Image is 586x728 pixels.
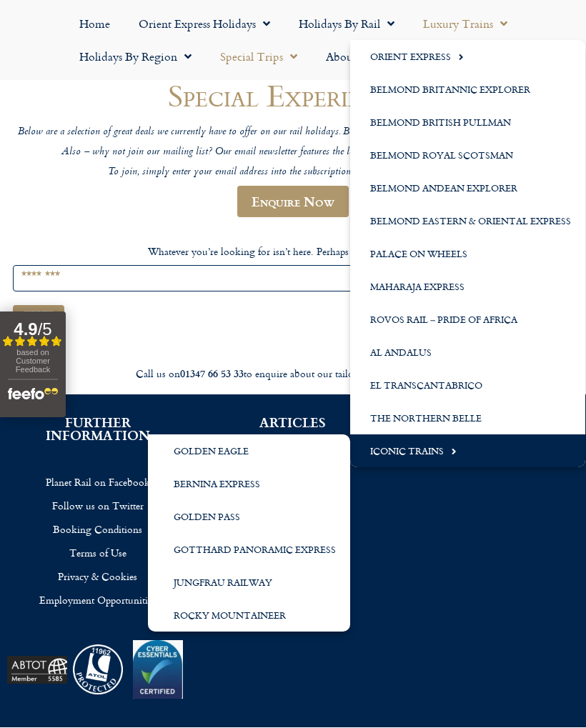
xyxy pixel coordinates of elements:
h1: Special Experiences [13,79,573,112]
nav: Menu [21,470,174,612]
a: Belmond Britannic Explorer [350,73,585,106]
a: Holidays by Rail [284,7,409,40]
a: Al Andalus [350,336,585,369]
a: Belmond Royal Scotsman [350,139,585,171]
a: Belmond Andean Explorer [350,171,585,204]
a: Gotthard Panoramic Express [148,533,350,566]
a: Holidays by Region [65,40,206,73]
strong: 01347 66 53 33 [180,366,244,381]
a: Orient Express Holidays [124,7,284,40]
a: About Us [312,40,401,73]
a: Belmond Eastern & Oriental Express [350,204,585,237]
h2: ARTICLES [217,416,369,429]
p: Below are a selection of great deals we currently have to offer on our rail holidays. Be sure to ... [13,126,573,139]
a: Terms of Use [21,541,174,564]
a: Belmond British Pullman [350,106,585,139]
a: The Northern Belle [350,402,585,434]
a: Home [65,7,124,40]
a: El Transcantabrico [350,369,585,402]
a: Enquire Now [237,186,349,217]
a: Bernina Express [148,467,350,500]
a: Golden Pass [148,500,350,533]
a: Golden Eagle [148,434,350,467]
a: Follow us on Twitter [21,494,174,517]
a: Orient Express [350,40,585,73]
a: Privacy & Cookies [21,564,174,588]
a: Employment Opportunities [21,588,174,612]
a: Maharaja Express [350,270,585,303]
p: Also – why not join our mailing list? Our email newsletter features the latest news and special o... [13,146,573,159]
a: Rovos Rail – Pride of Africa [350,303,585,336]
a: Rocky Mountaineer [148,599,350,632]
a: Iconic Trains [350,434,585,467]
a: Planet Rail on Facebook [21,470,174,494]
p: Whatever you’re looking for isn’t here. Perhaps a search would help. [13,244,573,259]
p: To join, simply enter your email address into the subscription box at the bottom on this page.” [13,166,573,179]
a: Jungfrau Railway [148,566,350,599]
nav: Menu [7,7,579,73]
a: Special Trips [206,40,312,73]
a: Palace on Wheels [350,237,585,270]
div: Call us on to enquire about our tailor made holidays by rail [7,367,579,381]
a: Booking Conditions [21,517,174,541]
a: Luxury Trains [409,7,522,40]
h2: FURTHER INFORMATION [21,416,174,442]
ul: Iconic Trains [148,434,350,632]
ul: Luxury Trains [350,40,585,467]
